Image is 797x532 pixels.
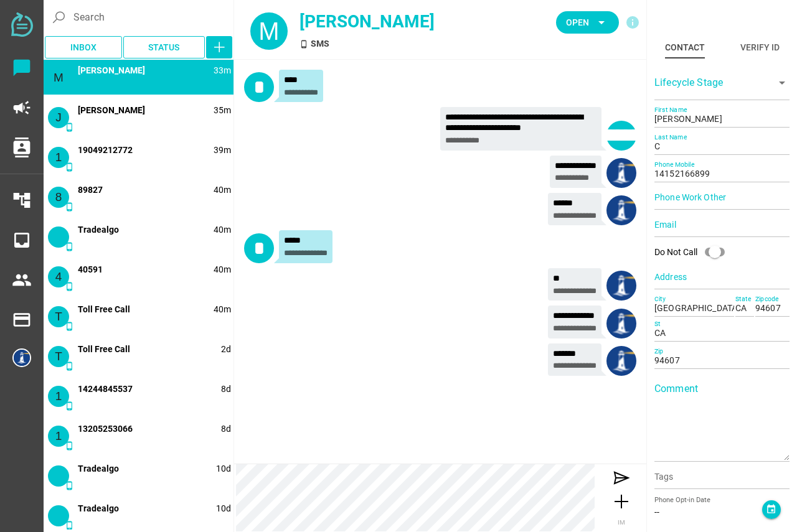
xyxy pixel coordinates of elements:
i: SMS [65,441,74,450]
input: Email [654,212,790,237]
span: 1760040990 [214,65,231,75]
span: M [258,17,279,45]
img: svg+xml;base64,PD94bWwgdmVyc2lvbj0iMS4wIiBlbmNvZGluZz0iVVRGLTgiPz4KPHN2ZyB2ZXJzaW9uPSIxLjEiIHZpZX... [11,12,33,37]
span: 1760040552 [214,225,231,235]
span: 8 [55,190,62,203]
span: 1759849263 [221,344,231,354]
i: SMS [65,322,74,331]
span: 40591 [78,264,103,274]
span: 13322424861 [78,503,119,513]
span: 18889058017 [78,304,130,314]
i: SMS [299,40,308,49]
i: payment [12,310,32,330]
i: contacts [12,138,32,157]
span: M [54,71,64,84]
i: chat_bubble [12,58,32,78]
i: SMS [65,401,74,411]
span: 1760040820 [214,105,231,115]
img: 5e5013c4774eeba51c753a8a-30.png [606,309,636,338]
img: 5e5013c4774eeba51c753a8a-30.png [12,348,31,367]
span: 1759161410 [216,503,231,513]
span: 14084647209 [78,105,145,115]
div: Verify ID [740,40,780,55]
button: Open [556,11,619,34]
input: St [654,317,790,342]
input: Last Name [654,130,790,155]
span: 1759165331 [216,464,231,474]
span: 1759332027 [221,424,231,434]
i: event [766,504,776,515]
span: Open [566,15,589,30]
i: SMS [65,162,74,172]
i: campaign [12,98,32,118]
span: 19049212772 [78,145,133,155]
span: 1760040593 [214,145,231,155]
i: arrow_drop_down [594,15,609,30]
span: 1760040522 [214,304,231,314]
input: Address [654,264,790,289]
i: SMS [65,282,74,291]
i: SMS [65,242,74,251]
span: 1 [55,429,62,442]
span: 89827 [78,185,103,195]
textarea: Comment [654,388,790,460]
i: SMS [65,521,74,530]
i: SMS [65,83,74,92]
span: 1 [55,390,62,403]
i: people [12,270,32,290]
span: 1760040530 [214,264,231,274]
div: SMS [299,37,494,50]
input: Zip [654,344,790,369]
img: 5e5013c4774eeba51c753a8a-30.png [606,346,636,376]
span: 4 [55,270,62,283]
input: Tags [654,473,790,488]
span: 16466875424 [78,464,119,474]
img: 5e5013c4774eeba51c753a8a-30.png [606,271,636,301]
div: -- [654,506,762,519]
div: Do Not Call [654,246,697,259]
img: 5e5013c4774eeba51c753a8a-30.png [606,158,636,188]
img: 5e5013c4774eeba51c753a8a-30.png [606,195,636,225]
span: 13205253066 [78,424,133,434]
input: State [735,292,754,317]
span: 18005636604 [78,344,130,354]
i: SMS [65,481,74,490]
i: SMS [65,123,74,132]
span: 1 [55,151,62,164]
div: Do Not Call [654,240,732,264]
span: Inbox [70,40,97,55]
div: Phone Opt-in Date [654,495,762,506]
span: 13327773250 [78,225,119,235]
span: 1759340300 [221,384,231,394]
span: Status [148,40,179,55]
span: 14244845537 [78,384,133,394]
i: SMS [65,202,74,212]
span: IM [618,519,625,526]
span: J [55,111,62,124]
input: First Name [654,103,790,128]
i: account_tree [12,190,32,210]
i: inbox [12,230,32,250]
span: T [55,310,62,323]
input: City [654,292,734,317]
button: Inbox [45,36,122,58]
button: Status [123,36,205,58]
div: Contact [665,40,705,55]
span: 14152166899 [78,65,145,75]
input: Phone Work Other [654,185,790,210]
div: [PERSON_NAME] [299,9,494,35]
span: 1760040567 [214,185,231,195]
i: SMS [65,362,74,371]
i: info [625,15,640,30]
input: Phone Mobile [654,157,790,182]
span: T [55,350,62,363]
input: Zipcode [755,292,790,317]
i: arrow_drop_down [775,75,790,90]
